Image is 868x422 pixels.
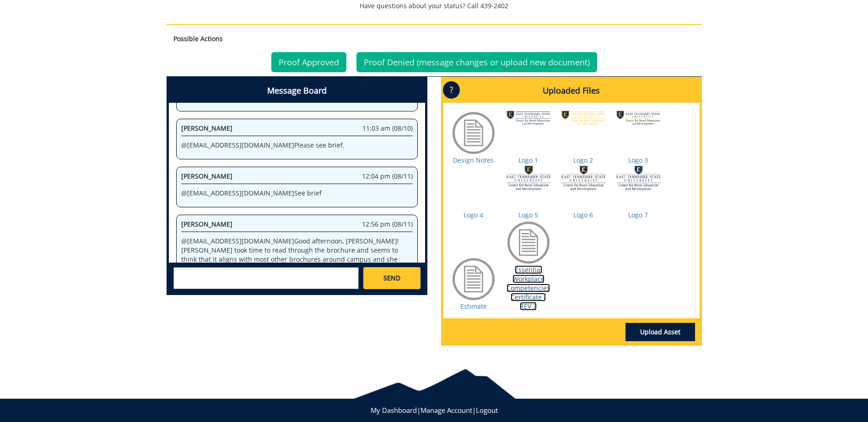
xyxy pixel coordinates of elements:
[460,302,487,311] a: Estimate
[628,156,648,164] a: Logo 3
[181,189,413,198] p: @ [EMAIL_ADDRESS][DOMAIN_NAME] See brief
[362,220,413,229] span: 12:56 pm (08/11)
[443,79,700,103] h4: Uploaded Files
[362,172,413,181] span: 12:04 pm (08/11)
[476,406,498,415] a: Logout
[443,81,460,99] p: ?
[573,156,593,164] a: Logo 2
[173,34,223,43] strong: Possible Actions
[271,52,346,72] a: Proof Approved
[181,220,232,228] span: [PERSON_NAME]
[169,79,425,103] h4: Message Board
[628,211,648,219] a: Logo 7
[181,141,413,150] p: @ [EMAIL_ADDRESS][DOMAIN_NAME] Please see brief.
[518,156,538,164] a: Logo 1
[507,265,550,311] a: Essential Workplace Competencies Certificate - REV 3
[181,237,413,282] p: @ [EMAIL_ADDRESS][DOMAIN_NAME] Good afternoon, [PERSON_NAME]! [PERSON_NAME] took time to read thr...
[167,1,702,11] p: Have questions about your status? Call 439-2402
[173,267,359,289] textarea: messageToSend
[421,406,472,415] a: Manage Account
[362,124,413,133] span: 11:03 am (08/10)
[181,172,232,180] span: [PERSON_NAME]
[356,52,597,72] a: Proof Denied (message changes or upload new document)
[363,267,420,289] a: SEND
[383,274,400,283] span: SEND
[625,323,695,341] a: Upload Asset
[371,406,417,415] a: My Dashboard
[464,211,483,219] a: Logo 4
[181,124,232,132] span: [PERSON_NAME]
[573,211,593,219] a: Logo 6
[518,211,538,219] a: Logo 5
[453,156,494,164] a: Design Notes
